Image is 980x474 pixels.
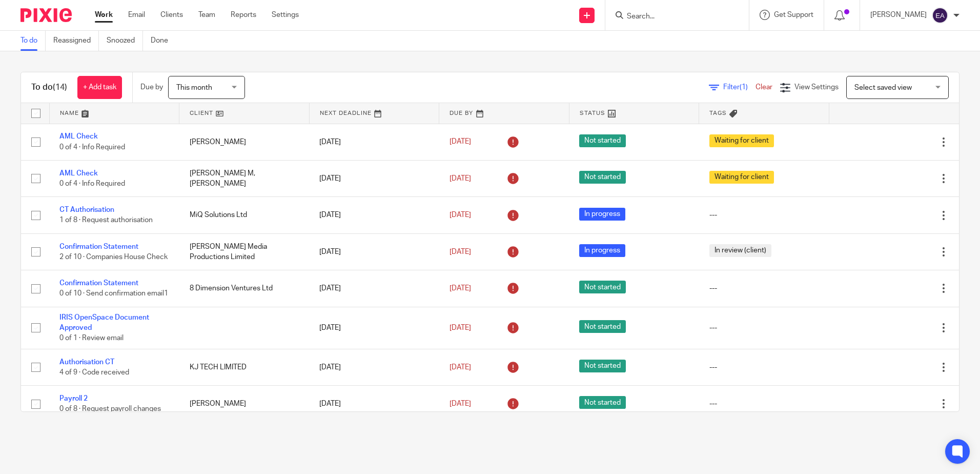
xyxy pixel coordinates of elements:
[77,76,122,99] a: + Add task
[59,133,98,140] a: AML Check
[21,31,46,51] a: To do
[450,400,471,407] span: [DATE]
[107,31,143,51] a: Snoozed
[151,31,176,51] a: Done
[774,11,813,18] span: Get Support
[309,349,439,385] td: [DATE]
[53,31,99,51] a: Reassigned
[179,160,310,196] td: [PERSON_NAME] M, [PERSON_NAME]
[95,10,113,20] a: Work
[579,396,626,409] span: Not started
[709,399,819,409] div: ---
[579,360,626,372] span: Not started
[309,197,439,233] td: [DATE]
[309,307,439,349] td: [DATE]
[579,281,626,293] span: Not started
[179,197,310,233] td: MiQ Solutions Ltd
[309,233,439,270] td: [DATE]
[870,10,927,20] p: [PERSON_NAME]
[579,208,625,221] span: In progress
[450,248,471,255] span: [DATE]
[59,253,168,261] span: 2 of 10 · Companies House Check
[179,124,310,160] td: [PERSON_NAME]
[709,323,819,333] div: ---
[794,84,839,91] span: View Settings
[176,84,212,91] span: This month
[854,84,912,91] span: Select saved view
[450,324,471,331] span: [DATE]
[709,283,819,293] div: ---
[450,139,471,146] span: [DATE]
[59,280,138,287] a: Confirmation Statement
[309,160,439,196] td: [DATE]
[709,134,774,147] span: Waiting for client
[198,10,215,20] a: Team
[179,233,310,270] td: [PERSON_NAME] Media Productions Limited
[231,10,256,20] a: Reports
[179,349,310,385] td: KJ TECH LIMITED
[309,270,439,307] td: [DATE]
[309,124,439,160] td: [DATE]
[59,406,161,413] span: 0 of 8 · Request payroll changes
[709,362,819,372] div: ---
[309,386,439,422] td: [DATE]
[709,210,819,220] div: ---
[59,314,149,331] a: IRIS OpenSpace Document Approved
[709,244,771,257] span: In review (client)
[450,175,471,182] span: [DATE]
[709,110,727,116] span: Tags
[59,359,114,366] a: Authorisation CT
[740,84,748,91] span: (1)
[756,84,772,91] a: Clear
[128,10,145,20] a: Email
[179,386,310,422] td: [PERSON_NAME]
[709,171,774,184] span: Waiting for client
[450,364,471,371] span: [DATE]
[932,7,948,24] img: svg%3E
[59,335,124,342] span: 0 of 1 · Review email
[59,290,168,298] span: 0 of 10 · Send confirmation email1
[59,369,129,376] span: 4 of 9 · Code received
[179,270,310,307] td: 8 Dimension Ventures Ltd
[31,82,67,93] h1: To do
[723,84,756,91] span: Filter
[53,83,67,91] span: (14)
[626,12,718,22] input: Search
[579,134,626,147] span: Not started
[59,170,98,177] a: AML Check
[59,206,114,213] a: CT Authorisation
[59,144,125,151] span: 0 of 4 · Info Required
[579,244,625,257] span: In progress
[21,8,72,22] img: Pixie
[59,243,138,250] a: Confirmation Statement
[450,285,471,292] span: [DATE]
[59,395,88,402] a: Payroll 2
[579,171,626,184] span: Not started
[272,10,299,20] a: Settings
[59,180,125,187] span: 0 of 4 · Info Required
[450,211,471,219] span: [DATE]
[579,320,626,333] span: Not started
[140,82,163,92] p: Due by
[160,10,183,20] a: Clients
[59,217,153,224] span: 1 of 8 · Request authorisation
